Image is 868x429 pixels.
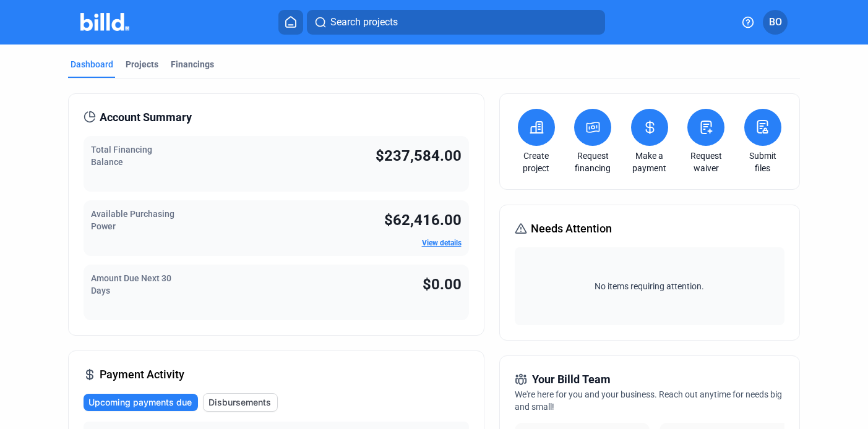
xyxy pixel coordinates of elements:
button: BO [763,10,788,35]
a: Make a payment [628,150,671,174]
span: Amount Due Next 30 Days [91,273,171,295]
button: Disbursements [203,393,278,412]
a: View details [422,239,462,247]
span: Search projects [330,15,398,30]
div: Dashboard [71,58,113,70]
span: No items requiring attention. [520,280,780,292]
span: BO [769,15,782,30]
span: Your Billd Team [532,371,611,388]
span: Payment Activity [100,366,184,383]
img: Billd Company Logo [80,13,129,31]
a: Create project [515,150,558,174]
span: Needs Attention [531,220,612,237]
button: Upcoming payments due [84,394,198,411]
span: Disbursements [208,396,271,409]
span: $62,416.00 [384,211,462,229]
span: Available Purchasing Power [91,209,174,231]
span: $237,584.00 [376,147,462,164]
a: Request financing [571,150,614,174]
span: $0.00 [423,276,462,293]
span: We're here for you and your business. Reach out anytime for needs big and small! [515,389,782,412]
span: Upcoming payments due [88,396,192,409]
a: Submit files [741,150,784,174]
div: Financings [171,58,214,70]
div: Projects [126,58,158,70]
a: Request waiver [684,150,728,174]
span: Account Summary [100,109,192,126]
span: Total Financing Balance [91,145,152,167]
button: Search projects [307,10,605,35]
